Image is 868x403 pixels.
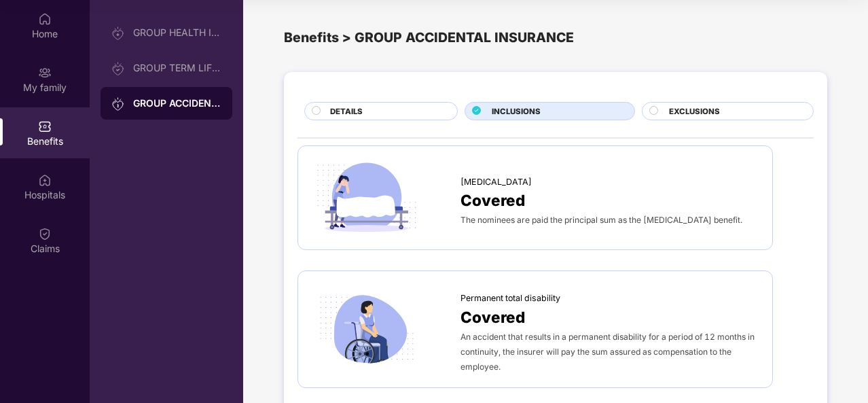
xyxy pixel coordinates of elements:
img: svg+xml;base64,PHN2ZyB3aWR0aD0iMjAiIGhlaWdodD0iMjAiIHZpZXdCb3g9IjAgMCAyMCAyMCIgZmlsbD0ibm9uZSIgeG... [38,66,52,80]
img: svg+xml;base64,PHN2ZyBpZD0iQ2xhaW0iIHhtbG5zPSJodHRwOi8vd3d3LnczLm9yZy8yMDAwL3N2ZyIgd2lkdGg9IjIwIi... [38,227,52,241]
span: Covered [460,305,525,329]
div: Benefits > GROUP ACCIDENTAL INSURANCE [284,27,827,48]
span: Permanent total disability [460,292,560,305]
img: svg+xml;base64,PHN2ZyB3aWR0aD0iMjAiIGhlaWdodD0iMjAiIHZpZXdCb3g9IjAgMCAyMCAyMCIgZmlsbD0ibm9uZSIgeG... [111,97,125,111]
div: GROUP HEALTH INSURANCE [133,27,221,38]
span: [MEDICAL_DATA] [460,175,532,189]
span: INCLUSIONS [492,105,541,118]
span: DETAILS [330,105,363,118]
img: svg+xml;base64,PHN2ZyBpZD0iSG9tZSIgeG1sbnM9Imh0dHA6Ly93d3cudzMub3JnLzIwMDAvc3ZnIiB3aWR0aD0iMjAiIG... [38,12,52,26]
img: icon [312,160,422,236]
span: The nominees are paid the principal sum as the [MEDICAL_DATA] benefit. [460,215,742,225]
div: GROUP TERM LIFE INSURANCE [133,63,221,73]
img: svg+xml;base64,PHN2ZyB3aWR0aD0iMjAiIGhlaWdodD0iMjAiIHZpZXdCb3g9IjAgMCAyMCAyMCIgZmlsbD0ibm9uZSIgeG... [111,27,125,40]
span: Covered [460,188,525,212]
img: svg+xml;base64,PHN2ZyBpZD0iQmVuZWZpdHMiIHhtbG5zPSJodHRwOi8vd3d3LnczLm9yZy8yMDAwL3N2ZyIgd2lkdGg9Ij... [38,120,52,133]
span: EXCLUSIONS [669,105,720,118]
div: GROUP ACCIDENTAL INSURANCE [133,97,221,110]
img: icon [312,291,422,368]
span: An accident that results in a permanent disability for a period of 12 months in continuity, the i... [460,332,755,372]
img: svg+xml;base64,PHN2ZyB3aWR0aD0iMjAiIGhlaWdodD0iMjAiIHZpZXdCb3g9IjAgMCAyMCAyMCIgZmlsbD0ibm9uZSIgeG... [111,62,125,75]
img: svg+xml;base64,PHN2ZyBpZD0iSG9zcGl0YWxzIiB4bWxucz0iaHR0cDovL3d3dy53My5vcmcvMjAwMC9zdmciIHdpZHRoPS... [38,173,52,187]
